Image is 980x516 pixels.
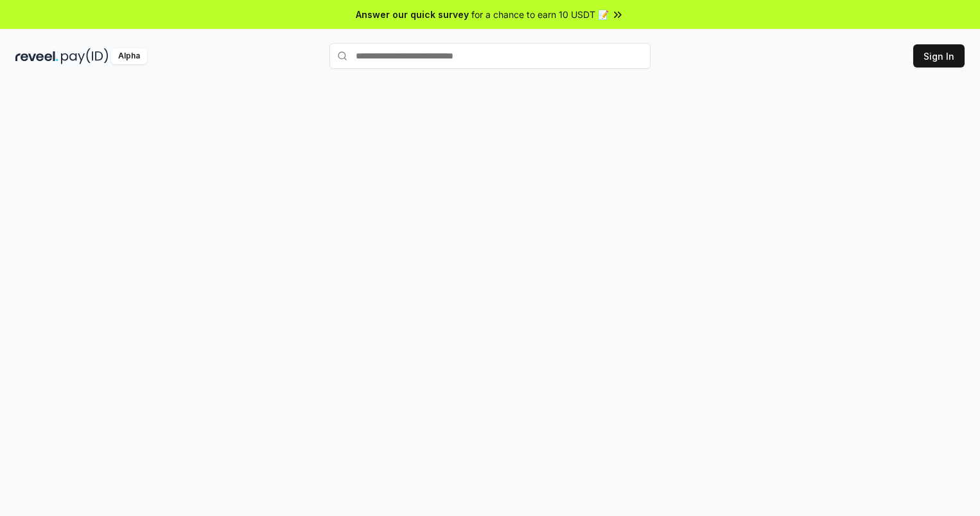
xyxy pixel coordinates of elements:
button: Sign In [913,44,965,67]
span: Answer our quick survey [356,8,469,21]
span: for a chance to earn 10 USDT 📝 [471,8,609,21]
div: Alpha [111,48,147,64]
img: reveel_dark [15,48,58,64]
img: pay_id [61,48,109,64]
